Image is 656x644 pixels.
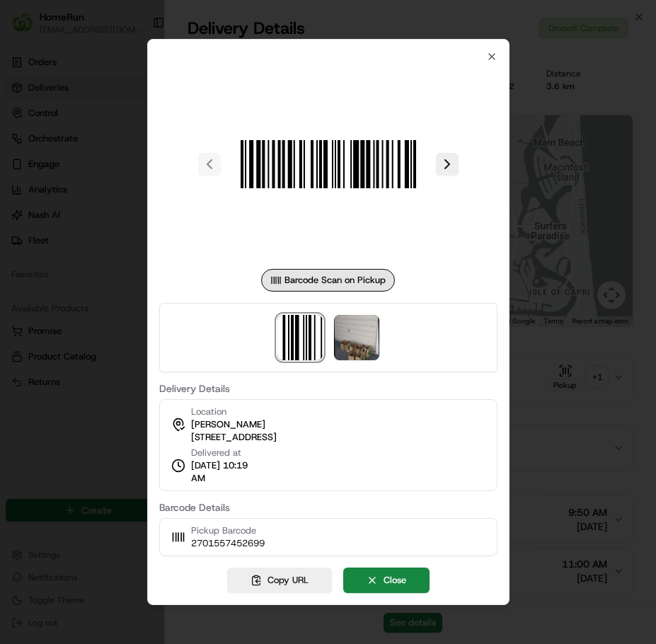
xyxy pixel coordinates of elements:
[334,315,379,360] img: photo_proof_of_delivery image
[343,568,430,593] button: Close
[191,418,265,431] span: [PERSON_NAME]
[277,315,323,360] img: barcode_scan_on_pickup image
[159,502,497,512] label: Barcode Details
[261,269,395,292] div: Barcode Scan on Pickup
[191,406,226,418] span: Location
[191,431,277,444] span: [STREET_ADDRESS]
[191,537,265,550] span: 2701557452699
[227,568,332,593] button: Copy URL
[191,459,256,485] span: [DATE] 10:19 AM
[159,384,497,393] label: Delivery Details
[191,447,256,459] span: Delivered at
[226,62,430,266] img: barcode_scan_on_pickup image
[191,524,265,537] span: Pickup Barcode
